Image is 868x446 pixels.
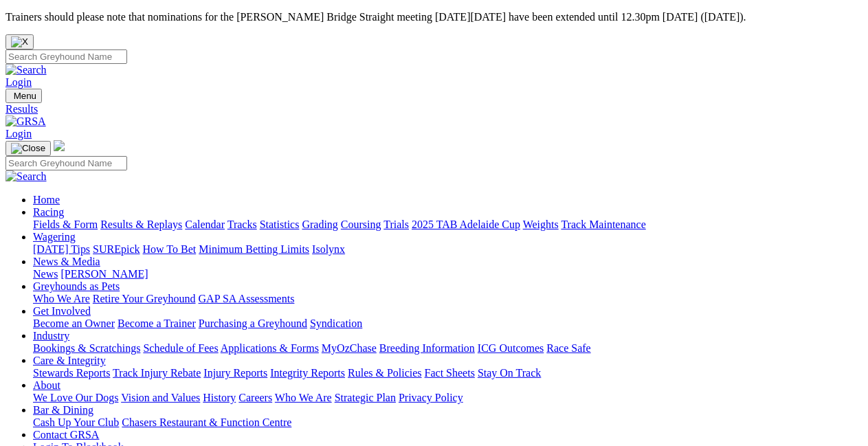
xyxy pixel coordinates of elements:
[5,141,51,156] button: Toggle navigation
[5,64,47,76] img: Search
[143,243,197,255] a: How To Bet
[33,317,115,329] a: Become an Owner
[399,392,463,403] a: Privacy Policy
[33,367,863,379] div: Care & Integrity
[199,243,309,255] a: Minimum Betting Limits
[33,293,863,305] div: Greyhounds as Pets
[33,367,110,379] a: Stewards Reports
[348,367,422,379] a: Rules & Policies
[33,379,60,391] a: About
[33,293,90,304] a: Who We Are
[302,219,338,230] a: Grading
[425,367,475,379] a: Fact Sheets
[118,317,196,329] a: Become a Trainer
[33,280,120,292] a: Greyhounds as Pets
[5,11,863,23] p: Trainers should please note that nominations for the [PERSON_NAME] Bridge Straight meeting [DATE]...
[100,219,182,230] a: Results & Replays
[5,34,34,49] button: Close
[270,367,345,379] a: Integrity Reports
[33,219,863,231] div: Racing
[5,128,32,140] a: Login
[238,392,272,403] a: Careers
[33,429,99,441] a: Contact GRSA
[478,367,541,379] a: Stay On Track
[33,416,863,429] div: Bar & Dining
[5,156,127,170] input: Search
[33,392,863,404] div: About
[33,404,93,416] a: Bar & Dining
[33,416,119,428] a: Cash Up Your Club
[478,342,544,354] a: ICG Outcomes
[33,355,106,366] a: Care & Integrity
[227,219,257,230] a: Tracks
[523,219,559,230] a: Weights
[33,392,118,403] a: We Love Our Dogs
[199,293,295,304] a: GAP SA Assessments
[33,256,100,267] a: News & Media
[93,243,140,255] a: SUREpick
[203,392,236,403] a: History
[310,317,362,329] a: Syndication
[33,305,91,317] a: Get Involved
[33,231,76,243] a: Wagering
[93,293,196,304] a: Retire Your Greyhound
[312,243,345,255] a: Isolynx
[275,392,332,403] a: Who We Are
[33,194,60,205] a: Home
[5,76,32,88] a: Login
[185,219,225,230] a: Calendar
[5,89,42,103] button: Toggle navigation
[54,140,65,151] img: logo-grsa-white.png
[33,206,64,218] a: Racing
[11,143,45,154] img: Close
[561,219,646,230] a: Track Maintenance
[33,330,69,342] a: Industry
[5,103,863,115] a: Results
[379,342,475,354] a: Breeding Information
[383,219,409,230] a: Trials
[33,317,863,330] div: Get Involved
[60,268,148,280] a: [PERSON_NAME]
[14,91,36,101] span: Menu
[33,243,863,256] div: Wagering
[203,367,267,379] a: Injury Reports
[33,219,98,230] a: Fields & Form
[121,392,200,403] a: Vision and Values
[33,268,58,280] a: News
[546,342,590,354] a: Race Safe
[199,317,307,329] a: Purchasing a Greyhound
[341,219,381,230] a: Coursing
[143,342,218,354] a: Schedule of Fees
[5,115,46,128] img: GRSA
[33,342,863,355] div: Industry
[335,392,396,403] a: Strategic Plan
[122,416,291,428] a: Chasers Restaurant & Function Centre
[5,170,47,183] img: Search
[33,342,140,354] a: Bookings & Scratchings
[260,219,300,230] a: Statistics
[322,342,377,354] a: MyOzChase
[5,49,127,64] input: Search
[113,367,201,379] a: Track Injury Rebate
[221,342,319,354] a: Applications & Forms
[412,219,520,230] a: 2025 TAB Adelaide Cup
[11,36,28,47] img: X
[33,243,90,255] a: [DATE] Tips
[33,268,863,280] div: News & Media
